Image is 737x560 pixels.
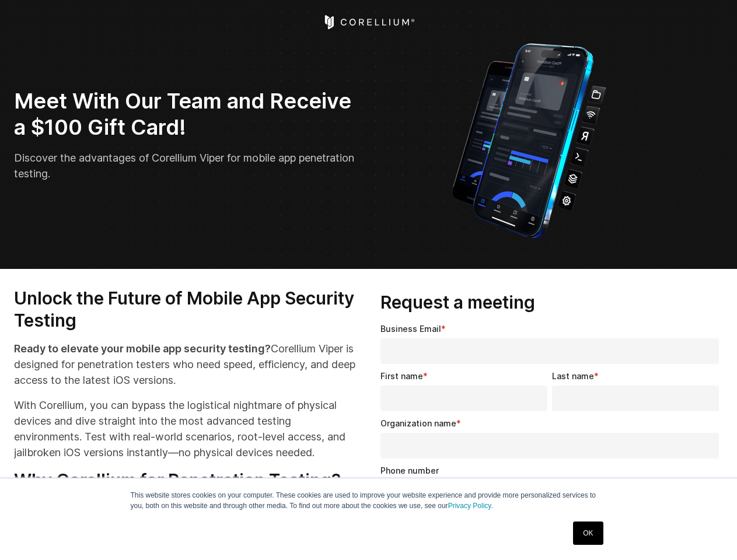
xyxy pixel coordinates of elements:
[14,397,357,460] p: With Corellium, you can bypass the logistical nightmare of physical devices and dive straight int...
[441,37,617,241] img: Corellium_VIPER_Hero_1_1x
[14,341,357,388] p: Corellium Viper is designed for penetration testers who need speed, efficiency, and deep access t...
[380,292,724,314] h3: Request a meeting
[380,371,423,381] span: First name
[14,470,357,492] h3: Why Corellium for Penetration Testing?
[552,371,594,381] span: Last name
[131,490,607,511] p: This website stores cookies on your computer. These cookies are used to improve your website expe...
[14,152,354,180] span: Discover the advantages of Corellium Viper for mobile app penetration testing.
[380,466,439,475] span: Phone number
[14,342,271,355] strong: Ready to elevate your mobile app security testing?
[380,324,441,334] span: Business Email
[573,521,603,545] a: OK
[380,418,456,428] span: Organization name
[448,502,493,510] a: Privacy Policy.
[14,288,357,331] h3: Unlock the Future of Mobile App Security Testing
[14,88,361,141] h2: Meet With Our Team and Receive a $100 Gift Card!
[322,15,415,29] a: Corellium Home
